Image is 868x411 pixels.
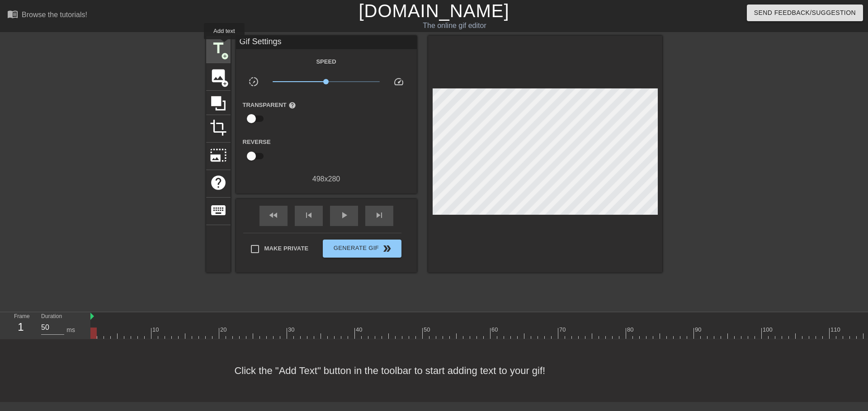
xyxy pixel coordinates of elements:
a: [DOMAIN_NAME] [359,1,509,21]
span: Generate Gif [326,243,397,254]
div: 80 [627,325,635,334]
div: 70 [559,325,567,334]
div: ms [66,325,75,335]
span: photo_size_select_large [210,147,227,164]
div: The online gif editor [294,20,615,31]
div: 60 [491,325,500,334]
span: keyboard [210,202,227,219]
div: 10 [152,325,160,334]
span: Send Feedback/Suggestion [754,7,856,18]
div: Browse the tutorials! [22,11,87,18]
div: 20 [220,325,228,334]
label: Speed [316,57,336,66]
span: slow_motion_video [248,76,259,87]
label: Reverse [243,138,271,147]
label: Duration [41,314,62,319]
div: Frame [7,312,34,338]
div: 100 [763,325,774,334]
span: help [288,102,296,109]
span: Make Private [264,244,309,253]
div: 40 [356,325,364,334]
a: Browse the tutorials! [7,9,87,23]
span: skip_previous [303,210,314,221]
span: crop [210,119,227,136]
div: 30 [288,325,296,334]
span: title [210,40,227,57]
div: 110 [830,325,842,334]
span: double_arrow [382,243,392,254]
div: 498 x 280 [236,174,417,185]
span: help [210,174,227,191]
div: Gif Settings [236,36,417,49]
button: Generate Gif [323,240,401,258]
span: fast_rewind [268,210,279,221]
label: Transparent [243,101,296,110]
span: speed [393,76,404,87]
span: play_arrow [339,210,349,221]
div: 90 [695,325,703,334]
button: Send Feedback/Suggestion [747,5,863,21]
div: 1 [14,319,28,335]
span: add_circle [221,52,229,60]
div: 50 [424,325,432,334]
span: add_circle [221,80,229,88]
span: image [210,67,227,84]
span: menu_book [7,9,18,19]
span: skip_next [374,210,385,221]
